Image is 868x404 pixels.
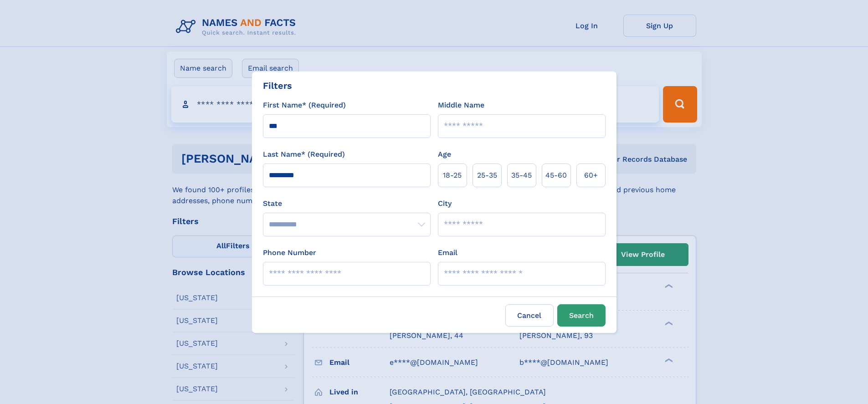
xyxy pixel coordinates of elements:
[263,149,345,160] label: Last Name* (Required)
[443,170,462,181] span: 18‑25
[505,304,554,327] label: Cancel
[584,170,598,181] span: 60+
[438,247,457,258] label: Email
[557,304,606,327] button: Search
[511,170,532,181] span: 35‑45
[545,170,567,181] span: 45‑60
[438,198,452,209] label: City
[438,100,484,111] label: Middle Name
[263,198,431,209] label: State
[477,170,497,181] span: 25‑35
[263,247,316,258] label: Phone Number
[263,100,346,111] label: First Name* (Required)
[263,79,292,92] div: Filters
[438,149,451,160] label: Age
